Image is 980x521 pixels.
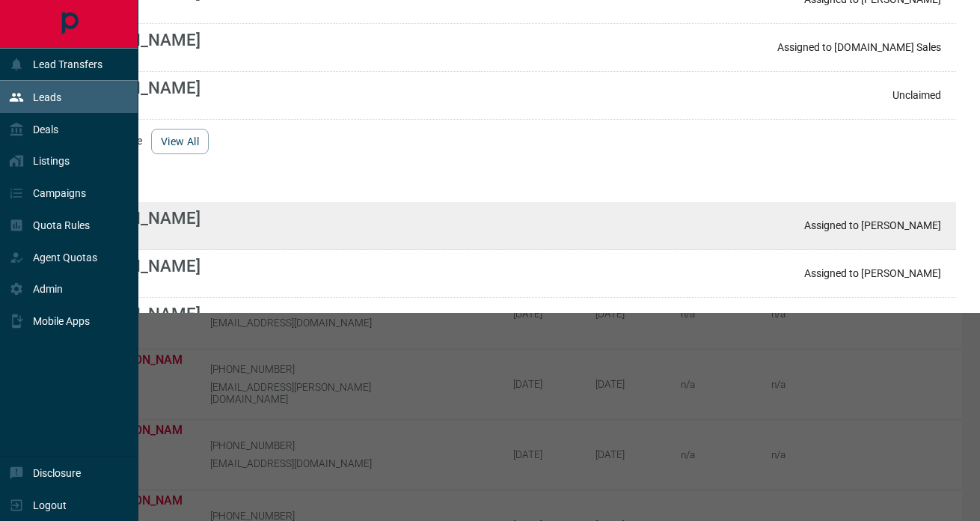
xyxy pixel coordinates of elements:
p: Assigned to [PERSON_NAME] [804,219,941,231]
div: ...and 26 more [57,120,956,163]
p: Assigned to [PERSON_NAME] [804,267,941,279]
p: Unclaimed [892,89,941,101]
button: view all [151,129,209,154]
h3: id matches [57,181,956,193]
p: Assigned to [DOMAIN_NAME] Sales [777,41,941,53]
